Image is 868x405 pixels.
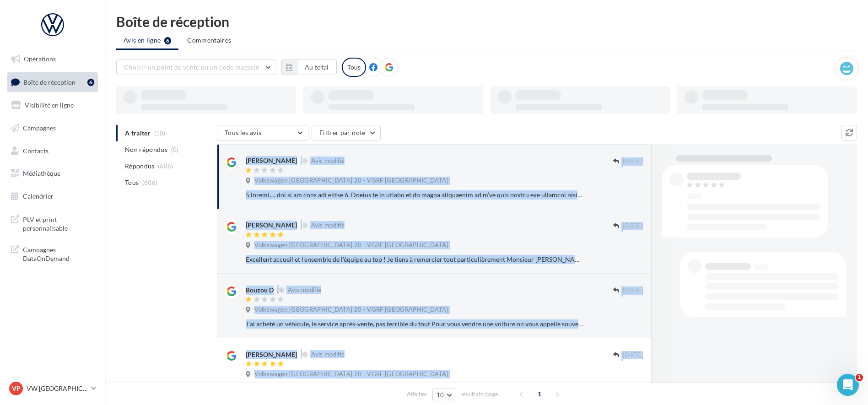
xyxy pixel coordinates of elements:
span: résultats/page [460,390,498,399]
button: 10 [432,389,456,401]
div: 6 [87,79,94,86]
a: Visibilité en ligne [5,96,100,115]
div: Excellent accueil et l'ensemble de l'équipe au top ! Je tiens à remercier tout particulièrement M... [246,255,583,264]
span: Volkswagen [GEOGRAPHIC_DATA] 20 - VGRF [GEOGRAPHIC_DATA] [254,370,448,378]
button: Au total [281,59,337,75]
span: Avis modifié [311,221,345,229]
button: Choisir un point de vente ou un code magasin [116,59,276,75]
span: Tous les avis [225,129,262,136]
span: Opérations [24,55,56,63]
span: Commentaires [187,36,231,45]
div: Boîte de réception [116,15,857,28]
span: [DATE] [623,157,643,166]
a: Boîte de réception6 [5,72,100,92]
span: Répondus [125,162,155,171]
a: Contacts [5,141,100,161]
a: Campagnes [5,119,100,138]
span: Calendrier [23,192,54,200]
span: Visibilité en ligne [25,101,74,109]
div: [PERSON_NAME] [246,156,297,165]
button: Filtrer par note [312,125,381,140]
div: Bouzou D [246,286,274,295]
span: 10 [437,391,444,399]
span: (606) [142,179,158,186]
span: Afficher [407,390,427,399]
iframe: Intercom live chat [837,374,859,396]
span: Non répondus [125,145,167,154]
span: Campagnes DataOnDemand [23,243,94,263]
span: (0) [171,146,179,153]
button: Tous les avis [217,125,308,140]
span: Tous [125,178,139,187]
span: Volkswagen [GEOGRAPHIC_DATA] 20 - VGRF [GEOGRAPHIC_DATA] [254,241,448,249]
span: Avis modifié [311,351,345,358]
span: [DATE] [623,222,643,230]
a: VP VW [GEOGRAPHIC_DATA] 20 [7,380,98,397]
span: Contacts [23,146,49,154]
div: J’ai acheté un véhicule, le service après-vente, pas terrible du tout Pour vous vendre une voitur... [246,319,583,329]
p: VW [GEOGRAPHIC_DATA] 20 [27,384,87,393]
span: Avis modifié [311,157,345,164]
span: Volkswagen [GEOGRAPHIC_DATA] 20 - VGRF [GEOGRAPHIC_DATA] [254,306,448,314]
span: Médiathèque [23,169,60,177]
span: [DATE] [623,351,643,359]
span: 1 [856,374,863,381]
span: Volkswagen [GEOGRAPHIC_DATA] 20 - VGRF [GEOGRAPHIC_DATA] [254,177,448,185]
span: (606) [158,162,173,170]
div: [PERSON_NAME] [246,350,297,359]
div: Tous [342,58,366,77]
span: Avis modifié [288,286,321,293]
div: 5 loremi…. dol si am cons adi elitse 6. Doeius te in utlabo et do magna aliquaenim ad m’ve quis n... [246,190,583,200]
a: Calendrier [5,187,100,206]
a: PLV et print personnalisable [5,210,100,237]
span: VP [12,384,21,393]
a: Campagnes DataOnDemand [5,240,100,267]
span: Boîte de réception [23,78,75,86]
span: Choisir un point de vente ou un code magasin [124,63,259,71]
span: [DATE] [623,286,643,295]
a: Médiathèque [5,164,100,183]
div: [PERSON_NAME] [246,221,297,230]
button: Au total [297,59,337,75]
span: 1 [532,387,547,401]
a: Opérations [5,49,100,69]
span: Campagnes [23,124,56,132]
span: PLV et print personnalisable [23,213,94,233]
